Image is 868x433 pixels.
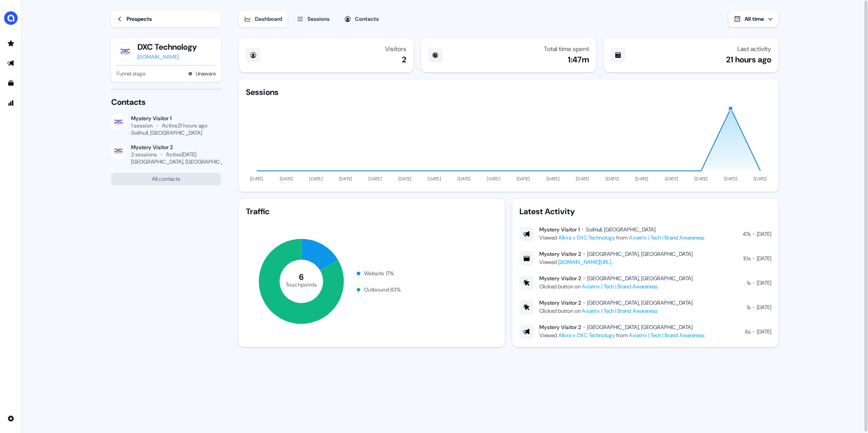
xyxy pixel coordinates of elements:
[747,278,750,287] div: 1s
[757,230,771,239] div: [DATE]
[299,272,304,282] tspan: 6
[117,69,146,78] span: Funnel stage:
[4,56,18,71] a: Go to outbound experience
[291,11,335,27] button: Sessions
[428,176,441,182] tspan: [DATE]
[364,269,394,278] div: Website 17 %
[743,254,750,263] div: 10s
[4,76,18,90] a: Go to templates
[539,299,581,306] div: Mystery Visitor 2
[587,250,693,258] div: [GEOGRAPHIC_DATA], [GEOGRAPHIC_DATA]
[558,259,613,266] a: [DOMAIN_NAME][URL]..
[544,45,589,52] div: Total time spent
[131,144,221,151] div: Mystery Visitor 2
[111,11,221,27] a: Prospects
[131,129,202,136] div: Solihull, [GEOGRAPHIC_DATA]
[4,411,18,426] a: Go to integrations
[635,176,649,182] tspan: [DATE]
[745,15,764,23] span: All time
[726,54,771,65] div: 21 hours ago
[280,176,293,182] tspan: [DATE]
[539,331,704,340] div: Viewed from
[539,258,693,267] div: Viewed
[111,173,221,185] button: All contacts
[745,327,750,336] div: 6s
[131,122,153,129] div: 1 session
[539,233,704,242] div: Viewed from
[339,176,353,182] tspan: [DATE]
[131,115,208,122] div: Mystery Visitor 1
[694,176,708,182] tspan: [DATE]
[517,176,530,182] tspan: [DATE]
[754,176,767,182] tspan: [DATE]
[558,332,615,339] a: Alkira x DXC Technology
[111,97,221,108] div: Contacts
[368,176,382,182] tspan: [DATE]
[568,54,589,65] div: 1:47m
[246,206,498,217] div: Traffic
[582,307,657,315] a: Aviatrix | Tech | Brand Awareness
[728,11,778,27] button: All time
[131,158,237,165] div: [GEOGRAPHIC_DATA], [GEOGRAPHIC_DATA]
[558,234,615,241] a: Alkira x DXC Technology
[539,226,580,233] div: Mystery Visitor 1
[355,14,379,24] div: Contacts
[757,278,771,287] div: [DATE]
[250,176,264,182] tspan: [DATE]
[246,87,278,98] div: Sessions
[737,45,771,52] div: Last activity
[385,45,406,52] div: Visitors
[724,176,738,182] tspan: [DATE]
[4,96,18,110] a: Go to attribution
[239,11,288,27] button: Dashboard
[137,52,197,61] a: [DOMAIN_NAME]
[743,230,750,239] div: 47s
[539,275,581,282] div: Mystery Visitor 2
[606,176,619,182] tspan: [DATE]
[587,299,693,306] div: [GEOGRAPHIC_DATA], [GEOGRAPHIC_DATA]
[307,14,330,24] div: Sessions
[398,176,412,182] tspan: [DATE]
[127,14,152,24] div: Prospects
[162,122,208,129] div: Active 21 hours ago
[402,54,406,65] div: 2
[539,306,693,315] div: Clicked button on
[757,327,771,336] div: [DATE]
[539,324,581,331] div: Mystery Visitor 2
[309,176,323,182] tspan: [DATE]
[582,283,657,290] a: Aviatrix | Tech | Brand Awareness
[539,282,693,291] div: Clicked button on
[586,226,656,233] div: Solihull, [GEOGRAPHIC_DATA]
[131,151,157,158] div: 2 sessions
[747,303,750,312] div: 1s
[364,285,401,294] div: Outbound 83 %
[137,42,197,52] button: DXC Technology
[286,281,317,288] tspan: Touchpoints
[255,14,282,24] div: Dashboard
[547,176,560,182] tspan: [DATE]
[587,275,693,282] div: [GEOGRAPHIC_DATA], [GEOGRAPHIC_DATA]
[576,176,590,182] tspan: [DATE]
[519,206,771,217] div: Latest Activity
[587,324,693,331] div: [GEOGRAPHIC_DATA], [GEOGRAPHIC_DATA]
[196,69,216,78] button: Unaware
[757,254,771,263] div: [DATE]
[665,176,679,182] tspan: [DATE]
[458,176,471,182] tspan: [DATE]
[339,11,384,27] button: Contacts
[487,176,501,182] tspan: [DATE]
[4,36,18,51] a: Go to prospects
[539,250,581,258] div: Mystery Visitor 2
[629,332,704,339] a: Aviatrix | Tech | Brand Awareness
[166,151,196,158] div: Active [DATE]
[629,234,704,241] a: Aviatrix | Tech | Brand Awareness
[757,303,771,312] div: [DATE]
